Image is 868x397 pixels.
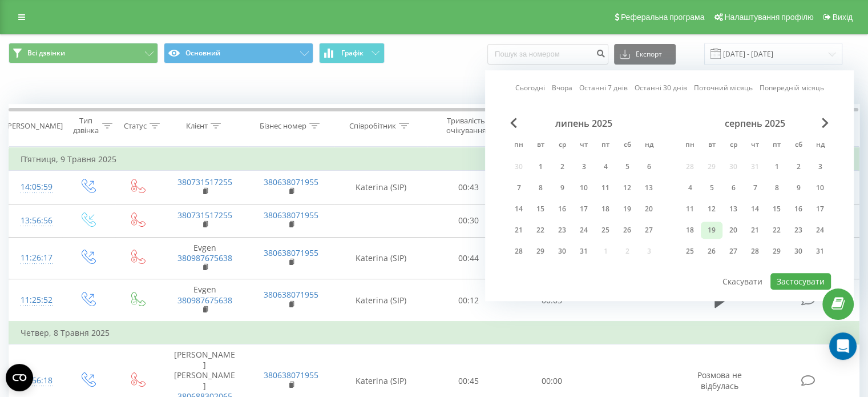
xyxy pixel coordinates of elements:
div: 16 [555,202,570,216]
span: Графік [341,49,364,57]
div: нд 20 лип 2025 р. [638,200,660,218]
div: пт 11 лип 2025 р. [595,179,616,197]
div: вт 19 серп 2025 р. [701,222,722,239]
button: Всі дзвінки [9,43,158,63]
div: 25 [598,223,613,238]
div: 22 [533,223,548,238]
a: Попередній місяць [760,83,824,94]
div: нд 13 лип 2025 р. [638,179,660,197]
td: Четвер, 8 Травня 2025 [9,322,859,344]
a: 380987675638 [177,295,232,306]
abbr: понеділок [681,137,699,154]
div: 17 [813,202,827,216]
abbr: вівторок [532,137,549,154]
input: Пошук за номером [487,44,608,65]
a: 380638071955 [264,210,318,220]
td: 00:44 [427,237,510,279]
span: Розмова не відбулась [697,370,742,391]
div: нд 24 серп 2025 р. [809,222,831,239]
div: пн 18 серп 2025 р. [679,222,701,239]
abbr: середа [554,137,571,154]
span: Налаштування профілю [724,13,813,22]
div: 26 [704,244,719,259]
abbr: четвер [746,137,764,154]
div: 2 [791,159,806,174]
div: ср 13 серп 2025 р. [722,200,744,218]
div: сб 5 лип 2025 р. [616,158,638,175]
abbr: п’ятниця [597,137,614,154]
button: Основний [164,43,313,63]
div: нд 6 лип 2025 р. [638,158,660,175]
div: пт 4 лип 2025 р. [595,158,616,175]
div: сб 16 серп 2025 р. [788,200,809,218]
div: 22 [769,223,784,238]
div: 16 [791,202,806,216]
span: Next Month [822,118,829,128]
div: 21 [748,223,762,238]
abbr: неділя [812,137,829,154]
div: 4 [598,159,613,174]
div: чт 31 лип 2025 р. [573,243,595,260]
button: Експорт [614,44,676,65]
div: пн 14 лип 2025 р. [508,200,530,218]
div: Тривалість очікування [438,116,495,135]
div: ср 23 лип 2025 р. [551,222,573,239]
div: пт 15 серп 2025 р. [766,200,788,218]
a: 380638071955 [264,247,318,258]
div: чт 14 серп 2025 р. [744,200,766,218]
div: 11 [598,181,613,195]
div: нд 3 серп 2025 р. [809,158,831,175]
div: ср 9 лип 2025 р. [551,179,573,197]
div: 8 [769,181,784,195]
div: 30 [555,244,570,259]
a: Останні 7 днів [579,83,628,94]
div: 9 [791,181,806,195]
div: Тип дзвінка [72,116,99,135]
div: пн 7 лип 2025 р. [508,179,530,197]
div: 27 [726,244,741,259]
div: 24 [813,223,827,238]
span: Previous Month [510,118,517,128]
div: сб 23 серп 2025 р. [788,222,809,239]
a: 380731517255 [177,210,232,220]
abbr: неділя [640,137,657,154]
div: 4 [683,181,697,195]
div: Клієнт [186,121,208,131]
a: Вчора [552,83,572,94]
div: 5 [620,159,635,174]
div: 9 [555,181,570,195]
div: 18 [598,202,613,216]
a: 380731517255 [177,177,232,187]
div: пн 25 серп 2025 р. [679,243,701,260]
div: 5 [704,181,719,195]
div: 28 [748,244,762,259]
div: чт 7 серп 2025 р. [744,179,766,197]
div: пт 22 серп 2025 р. [766,222,788,239]
abbr: понеділок [510,137,527,154]
div: вт 1 лип 2025 р. [530,158,551,175]
span: Реферальна програма [621,13,705,22]
div: 11 [683,202,697,216]
div: пт 25 лип 2025 р. [595,222,616,239]
abbr: субота [790,137,807,154]
div: серпень 2025 [679,118,831,129]
div: 10 [813,181,827,195]
div: вт 29 лип 2025 р. [530,243,551,260]
div: вт 22 лип 2025 р. [530,222,551,239]
div: пт 1 серп 2025 р. [766,158,788,175]
div: 3 [813,159,827,174]
div: сб 30 серп 2025 р. [788,243,809,260]
div: чт 24 лип 2025 р. [573,222,595,239]
div: 30 [791,244,806,259]
div: вт 15 лип 2025 р. [530,200,551,218]
div: Бізнес номер [260,121,306,131]
td: Evgen [162,279,248,322]
div: 14 [511,202,526,216]
td: Evgen [162,237,248,279]
div: 6 [726,181,741,195]
div: 23 [791,223,806,238]
div: 18 [683,223,697,238]
td: П’ятниця, 9 Травня 2025 [9,148,859,171]
div: ср 30 лип 2025 р. [551,243,573,260]
div: сб 9 серп 2025 р. [788,179,809,197]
